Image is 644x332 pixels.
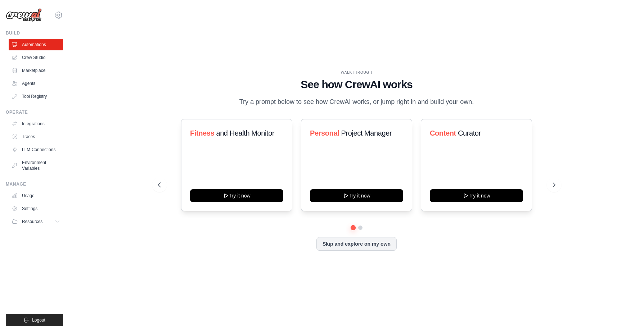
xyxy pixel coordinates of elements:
button: Resources [9,216,63,227]
span: Curator [458,129,481,137]
a: Integrations [9,118,63,129]
a: Crew Studio [9,52,63,63]
span: Resources [22,219,42,224]
a: Tool Registry [9,91,63,102]
span: Content [430,129,456,137]
a: Marketplace [9,65,63,76]
button: Try it now [310,189,403,202]
button: Try it now [430,189,523,202]
img: Logo [6,8,42,22]
span: and Health Monitor [216,129,274,137]
h1: See how CrewAI works [158,78,555,91]
div: WALKTHROUGH [158,70,555,75]
a: Usage [9,190,63,201]
div: Build [6,30,63,36]
p: Try a prompt below to see how CrewAI works, or jump right in and build your own. [236,97,478,107]
span: Logout [32,317,45,323]
a: Settings [9,203,63,214]
a: Agents [9,78,63,89]
a: Environment Variables [9,157,63,174]
button: Skip and explore on my own [316,237,397,251]
a: Automations [9,39,63,50]
button: Try it now [190,189,283,202]
span: Personal [310,129,339,137]
span: Project Manager [341,129,392,137]
a: LLM Connections [9,144,63,155]
span: Fitness [190,129,214,137]
div: Operate [6,109,63,115]
button: Logout [6,314,63,326]
a: Traces [9,131,63,142]
div: Manage [6,181,63,187]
